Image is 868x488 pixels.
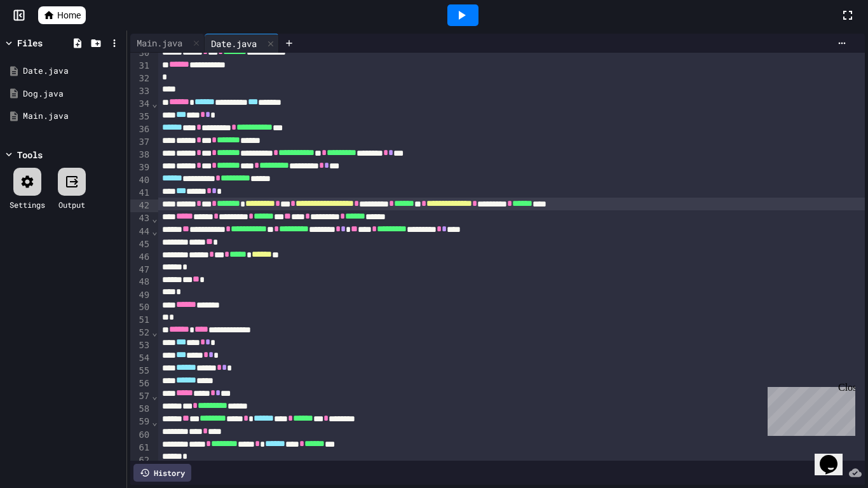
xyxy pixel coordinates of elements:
div: 36 [130,123,151,136]
span: Fold line [151,417,158,427]
span: Fold line [151,327,158,337]
div: Dog.java [23,88,122,100]
div: 32 [130,72,151,85]
div: 57 [130,390,151,403]
div: 58 [130,403,151,416]
div: 54 [130,352,151,365]
div: 49 [130,289,151,302]
div: 34 [130,98,151,111]
div: 35 [130,111,151,123]
div: 51 [130,314,151,327]
div: 62 [130,454,151,467]
div: 40 [130,174,151,187]
iframe: chat widget [815,437,855,475]
a: Home [38,6,86,24]
div: Main.java [23,110,122,123]
div: 53 [130,339,151,352]
div: Date.java [205,34,279,53]
div: 33 [130,85,151,98]
div: Date.java [23,65,122,78]
div: 50 [130,301,151,314]
div: Main.java [130,34,205,53]
div: 45 [130,238,151,251]
div: Date.java [205,37,263,50]
span: Fold line [151,98,158,109]
div: Files [17,36,43,50]
iframe: chat widget [763,382,855,436]
div: 31 [130,60,151,72]
div: 38 [130,149,151,161]
div: History [133,464,191,482]
div: 39 [130,161,151,174]
div: Tools [17,148,43,161]
div: Chat with us now!Close [5,5,88,81]
div: Settings [10,199,45,210]
div: 60 [130,429,151,442]
div: 55 [130,365,151,377]
div: 43 [130,212,151,225]
span: Fold line [151,391,158,401]
div: 42 [130,200,151,212]
div: Main.java [130,36,189,50]
div: 59 [130,416,151,428]
span: Fold line [151,213,158,224]
div: 46 [130,251,151,264]
div: 61 [130,442,151,454]
div: 48 [130,276,151,288]
span: Fold line [151,226,158,236]
div: 44 [130,226,151,238]
div: 30 [130,47,151,60]
div: Output [58,199,85,210]
div: 37 [130,136,151,149]
span: Home [57,9,81,22]
div: 41 [130,187,151,200]
div: 52 [130,327,151,339]
div: 56 [130,377,151,390]
div: 47 [130,264,151,276]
